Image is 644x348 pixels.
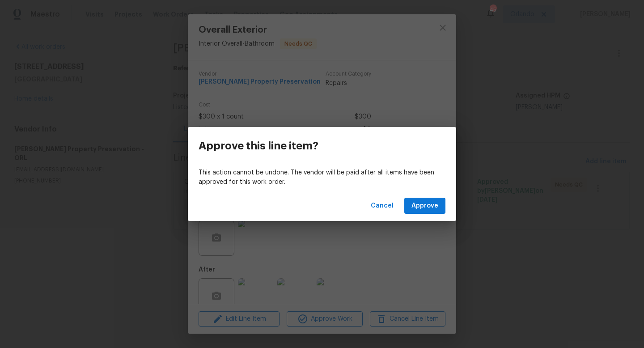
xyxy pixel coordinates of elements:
button: Cancel [367,198,397,214]
button: Approve [404,198,445,214]
span: Approve [411,200,438,212]
h3: Approve this line item? [199,140,318,152]
span: Cancel [371,200,394,212]
p: This action cannot be undone. The vendor will be paid after all items have been approved for this... [199,168,445,187]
